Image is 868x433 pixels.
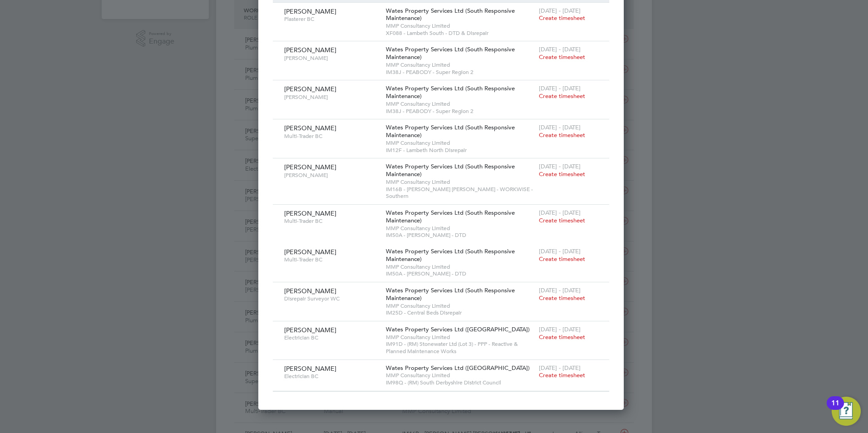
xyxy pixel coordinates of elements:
span: [DATE] - [DATE] [539,325,581,333]
span: [DATE] - [DATE] [539,7,581,15]
span: IM38J - PEABODY - Super Region 2 [386,108,534,115]
span: MMP Consultancy Limited [386,139,534,147]
span: IM98Q - (RM) South Derbyshire District Council [386,379,534,386]
span: [DATE] - [DATE] [539,45,581,53]
span: MMP Consultancy Limited [386,61,534,69]
span: [PERSON_NAME] [284,163,336,171]
span: Create timesheet [539,170,585,178]
span: [PERSON_NAME] [284,54,379,62]
span: [DATE] - [DATE] [539,286,581,294]
span: [DATE] - [DATE] [539,84,581,92]
span: [PERSON_NAME] [284,209,336,217]
span: Plasterer BC [284,15,379,23]
span: MMP Consultancy Limited [386,178,534,186]
span: IM50A - [PERSON_NAME] - DTD [386,270,534,277]
span: Multi-Trader BC [284,133,379,140]
span: MMP Consultancy Limited [386,372,534,379]
span: MMP Consultancy Limited [386,100,534,108]
span: Create timesheet [539,216,585,224]
span: Electrician BC [284,334,379,341]
span: Wates Property Services Ltd (South Responsive Maintenance) [386,247,515,263]
span: Create timesheet [539,92,585,100]
span: [DATE] - [DATE] [539,364,581,372]
button: Open Resource Center, 11 new notifications [832,397,861,426]
span: Electrician BC [284,373,379,380]
span: [PERSON_NAME] [284,326,336,334]
span: [PERSON_NAME] [284,364,336,373]
span: Create timesheet [539,294,585,302]
span: IM50A - [PERSON_NAME] - DTD [386,231,534,239]
span: [DATE] - [DATE] [539,209,581,216]
span: Create timesheet [539,371,585,379]
span: Create timesheet [539,333,585,341]
span: MMP Consultancy Limited [386,334,534,341]
span: Disrepair Surveyor WC [284,295,379,302]
span: IM12F - Lambeth North Disrepair [386,147,534,154]
span: XF088 - Lambeth South - DTD & Disrepair [386,30,534,37]
span: Wates Property Services Ltd (South Responsive Maintenance) [386,123,515,139]
span: Wates Property Services Ltd (South Responsive Maintenance) [386,286,515,302]
span: [PERSON_NAME] [284,85,336,93]
span: IM38J - PEABODY - Super Region 2 [386,69,534,76]
span: Wates Property Services Ltd (South Responsive Maintenance) [386,45,515,61]
span: IM91D - (RM) Stonewater Ltd (Lot 3) - PPP - Reactive & Planned Maintenance Works [386,340,534,354]
span: Wates Property Services Ltd (South Responsive Maintenance) [386,209,515,224]
span: Wates Property Services Ltd ([GEOGRAPHIC_DATA]) [386,364,530,372]
span: MMP Consultancy Limited [386,225,534,232]
span: Wates Property Services Ltd (South Responsive Maintenance) [386,7,515,22]
span: [PERSON_NAME] [284,172,379,179]
span: [PERSON_NAME] [284,124,336,132]
span: Wates Property Services Ltd (South Responsive Maintenance) [386,84,515,100]
span: IM25D - Central Beds Disrepair [386,309,534,316]
span: Create timesheet [539,131,585,139]
span: Create timesheet [539,53,585,61]
span: Create timesheet [539,14,585,22]
span: [DATE] - [DATE] [539,247,581,255]
span: [PERSON_NAME] [284,287,336,295]
span: [PERSON_NAME] [284,93,379,101]
span: MMP Consultancy Limited [386,263,534,271]
span: MMP Consultancy Limited [386,22,534,30]
span: Create timesheet [539,255,585,263]
span: Wates Property Services Ltd (South Responsive Maintenance) [386,162,515,178]
span: [PERSON_NAME] [284,46,336,54]
span: [DATE] - [DATE] [539,162,581,170]
span: Multi-Trader BC [284,256,379,263]
span: [PERSON_NAME] [284,7,336,15]
span: IM16B - [PERSON_NAME] [PERSON_NAME] - WORKWISE - Southern [386,186,534,200]
span: MMP Consultancy Limited [386,302,534,310]
div: 11 [831,403,839,415]
span: [PERSON_NAME] [284,248,336,256]
span: [DATE] - [DATE] [539,123,581,131]
span: Wates Property Services Ltd ([GEOGRAPHIC_DATA]) [386,325,530,333]
span: Multi-Trader BC [284,217,379,225]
